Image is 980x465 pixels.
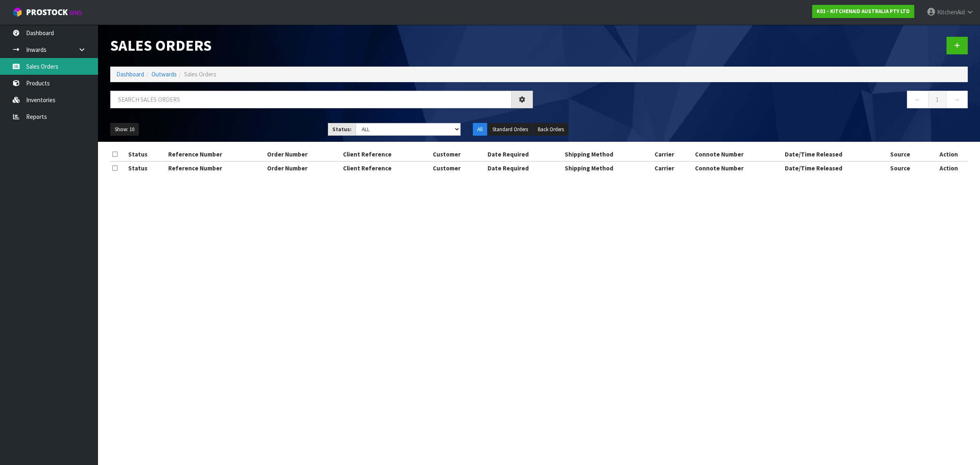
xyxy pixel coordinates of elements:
h1: Sales Orders [110,37,533,54]
th: Customer [431,148,485,161]
th: Action [929,161,968,174]
nav: Page navigation [545,91,968,111]
th: Source [888,148,929,161]
th: Order Number [265,161,341,174]
strong: K01 - KITCHENAID AUSTRALIA PTY LTD [817,8,910,15]
th: Reference Number [166,148,265,161]
th: Order Number [265,148,341,161]
input: Search sales orders [110,91,512,108]
th: Date/Time Released [783,148,888,161]
a: ← [907,91,929,108]
a: 1 [928,91,947,108]
th: Date Required [486,161,563,174]
th: Shipping Method [563,148,653,161]
a: Dashboard [116,70,144,78]
th: Source [888,161,929,174]
th: Date/Time Released [783,161,888,174]
span: Sales Orders [184,70,216,78]
th: Client Reference [341,161,431,174]
span: KitchenAid [937,8,965,16]
th: Connote Number [693,161,783,174]
th: Shipping Method [563,161,653,174]
th: Carrier [653,161,693,174]
th: Action [929,148,968,161]
img: cube-alt.png [12,7,22,17]
th: Status [126,148,166,161]
a: Outwards [151,70,177,78]
button: Back Orders [533,123,568,136]
button: Show: 10 [110,123,139,136]
th: Reference Number [166,161,265,174]
th: Carrier [653,148,693,161]
strong: Status: [332,126,352,133]
button: Standard Orders [488,123,532,136]
th: Status [126,161,166,174]
a: → [946,91,968,108]
button: All [473,123,487,136]
th: Connote Number [693,148,783,161]
th: Date Required [486,148,563,161]
span: ProStock [26,7,68,18]
small: WMS [69,9,82,17]
th: Client Reference [341,148,431,161]
th: Customer [431,161,485,174]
